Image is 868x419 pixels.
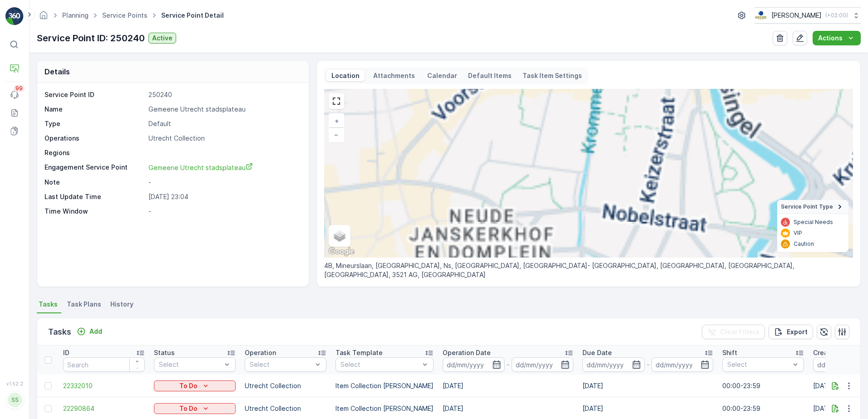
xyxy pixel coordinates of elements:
[578,375,718,397] td: [DATE]
[512,357,574,372] input: dd/mm/yyyy
[324,261,853,279] p: 4B, Mineurslaan, [GEOGRAPHIC_DATA], Ns, [GEOGRAPHIC_DATA], [GEOGRAPHIC_DATA]- [GEOGRAPHIC_DATA], ...
[63,348,69,357] p: ID
[44,207,145,216] p: Time Window
[813,348,858,357] p: Creation Time
[755,7,861,24] button: [PERSON_NAME](+02:00)
[722,404,804,413] p: 00:00-23:59
[334,131,339,138] span: −
[582,348,612,357] p: Due Date
[148,90,299,99] p: 250240
[63,404,145,413] span: 22290864
[646,359,650,370] p: -
[110,300,133,309] span: History
[777,200,848,214] summary: Service Point Type
[39,300,58,309] span: Tasks
[443,348,491,357] p: Operation Date
[159,360,222,369] p: Select
[152,34,173,43] p: Active
[44,405,52,412] div: Toggle Row Selected
[427,71,457,80] p: Calendar
[787,327,808,336] p: Export
[335,117,339,125] span: +
[722,381,804,390] p: 00:00-23:59
[245,404,326,413] p: Utrecht Collection
[794,229,802,237] p: VIP
[5,388,24,412] button: SS
[148,119,299,128] p: Default
[179,404,197,413] p: To Do
[44,119,145,128] p: Type
[245,381,326,390] p: Utrecht Collection
[722,348,737,357] p: Shift
[250,360,312,369] p: Select
[44,134,145,143] p: Operations
[67,300,101,309] span: Task Plans
[443,357,505,372] input: dd/mm/yyyy
[148,192,299,201] p: [DATE] 23:04
[702,325,765,339] button: Clear Filters
[44,382,52,390] div: Toggle Row Selected
[794,219,833,226] p: Special Needs
[326,246,356,258] a: Open this area in Google Maps (opens a new window)
[468,71,512,80] p: Default Items
[335,404,434,413] p: Item Collection [PERSON_NAME]
[179,381,197,390] p: To Do
[48,326,71,338] p: Tasks
[89,327,102,336] p: Add
[781,203,833,210] span: Service Point Type
[507,359,510,370] p: -
[523,71,582,80] p: Task Item Settings
[148,134,299,143] p: Utrecht Collection
[148,207,299,216] p: -
[5,381,24,386] span: v 1.52.2
[148,105,299,114] p: Gemeene Utrecht stadsplateau
[148,164,253,171] span: Gemeene Utrecht stadsplateau
[582,357,645,372] input: dd/mm/yyyy
[771,11,822,20] p: [PERSON_NAME]
[102,11,148,19] a: Service Points
[44,192,145,201] p: Last Update Time
[73,326,106,337] button: Add
[44,163,145,172] p: Engagement Service Point
[148,33,176,44] button: Active
[245,348,276,357] p: Operation
[769,325,813,339] button: Export
[326,246,356,258] img: Google
[340,360,419,369] p: Select
[44,90,145,99] p: Service Point ID
[5,86,24,104] a: 99
[372,71,416,80] p: Attachments
[37,31,145,45] p: Service Point ID: 250240
[159,11,226,20] span: Service Point Detail
[330,71,361,80] p: Location
[63,357,145,372] input: Search
[813,31,861,45] button: Actions
[154,403,236,414] button: To Do
[330,128,343,141] a: Zoom Out
[63,381,145,390] a: 22332010
[335,348,383,357] p: Task Template
[794,240,814,248] p: Caution
[62,11,89,19] a: Planning
[651,357,714,372] input: dd/mm/yyyy
[818,34,843,43] p: Actions
[330,94,343,108] a: View Fullscreen
[330,226,350,246] a: Layers
[148,163,299,172] a: Gemeene Utrecht stadsplateau
[5,7,24,25] img: logo
[44,105,145,114] p: Name
[438,375,578,397] td: [DATE]
[44,148,145,157] p: Regions
[39,14,49,21] a: Homepage
[335,381,434,390] p: Item Collection [PERSON_NAME]
[154,348,175,357] p: Status
[44,66,70,77] p: Details
[15,85,23,92] p: 99
[330,114,343,128] a: Zoom In
[44,178,145,187] p: Note
[720,327,759,336] p: Clear Filters
[154,380,236,391] button: To Do
[8,393,22,407] div: SS
[148,178,299,187] p: -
